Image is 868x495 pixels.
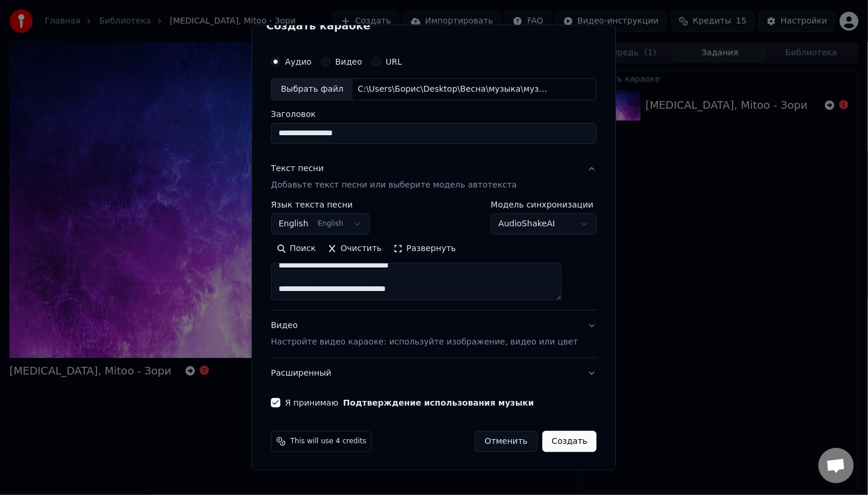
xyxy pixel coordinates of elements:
[271,358,597,389] button: Расширенный
[322,239,388,258] button: Очистить
[335,58,362,66] label: Видео
[386,58,402,66] label: URL
[285,399,534,407] label: Я принимаю
[271,163,324,175] div: Текст песни
[271,320,578,348] div: Видео
[271,310,597,357] button: ВидеоНастройте видео караоке: используйте изображение, видео или цвет
[290,437,366,446] span: This will use 4 credits
[353,83,553,95] div: C:\Users\Борис\Desktop\Весна\музыка\музыка\моя\лист\[PERSON_NAME].mp3
[271,79,353,100] div: Выбрать файл
[542,431,597,452] button: Создать
[285,58,312,66] label: Аудио
[271,200,370,209] label: Язык текста песни
[271,179,517,191] p: Добавьте текст песни или выберите модель автотекста
[271,336,578,348] p: Настройте видео караоке: используйте изображение, видео или цвет
[271,110,597,118] label: Заголовок
[266,21,601,31] h2: Создать караоке
[271,200,597,310] div: Текст песниДобавьте текст песни или выберите модель автотекста
[475,431,538,452] button: Отменить
[343,399,534,407] button: Я принимаю
[491,200,597,209] label: Модель синхронизации
[271,153,597,200] button: Текст песниДобавьте текст песни или выберите модель автотекста
[271,239,322,258] button: Поиск
[387,239,462,258] button: Развернуть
